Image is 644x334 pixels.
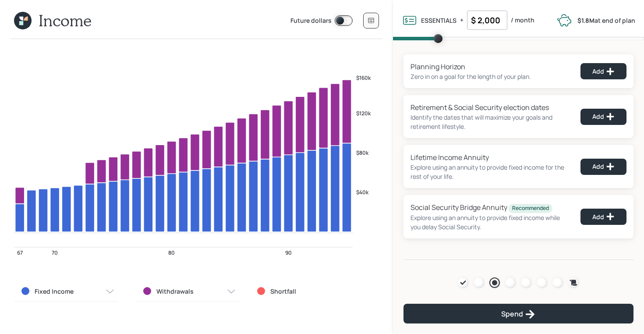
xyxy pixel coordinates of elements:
[39,11,92,30] h1: Income
[511,16,534,25] label: / month
[290,16,332,26] label: Future dollars
[52,249,58,256] tspan: 70
[410,113,570,131] div: Identify the dates that will maximize your goals and retirement lifestyle.
[501,309,535,320] div: Spend
[421,16,456,25] label: ESSENTIALS
[410,102,570,113] div: Retirement & Social Security election dates
[285,249,292,256] tspan: 90
[592,162,615,171] div: Add
[356,247,360,256] tspan: 2
[580,63,626,79] button: Add
[577,16,635,25] label: at end of plan
[410,213,570,231] div: Explore using an annuity to provide fixed income while you delay Social Security.
[580,109,626,125] button: Add
[460,16,464,25] label: +
[168,249,175,256] tspan: 80
[580,159,626,175] button: Add
[156,287,194,296] label: Withdrawals
[356,149,369,156] tspan: $80k
[403,304,633,323] button: Spend
[410,72,531,81] div: Zero in on a goal for the length of your plan.
[592,112,615,121] div: Add
[577,16,594,25] b: $1.8M
[580,209,626,225] button: Add
[410,152,570,163] div: Lifetime Income Annuity
[592,67,615,76] div: Add
[410,61,531,72] div: Planning Horizon
[356,234,360,243] tspan: 2
[356,74,371,82] tspan: $160k
[410,202,570,213] div: Social Security Bridge Annuity
[356,188,369,196] tspan: $40k
[592,212,615,221] div: Add
[512,205,549,212] div: Recommended
[356,110,371,117] tspan: $120k
[17,249,23,256] tspan: 67
[393,37,644,40] span: Volume
[35,287,74,296] label: Fixed Income
[410,163,570,181] div: Explore using an annuity to provide fixed income for the rest of your life.
[270,287,296,296] label: Shortfall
